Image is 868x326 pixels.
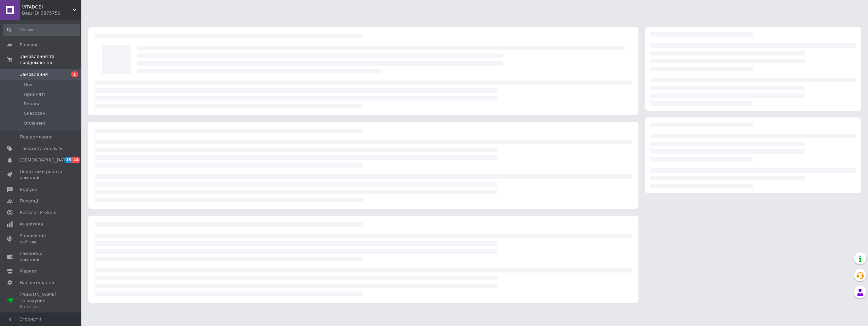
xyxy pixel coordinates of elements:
[20,291,63,310] span: [PERSON_NAME] та рахунки
[24,120,45,126] span: Оплачені
[20,268,37,274] span: Маркет
[20,198,38,204] span: Покупці
[24,101,45,107] span: Виконані
[20,146,63,152] span: Товари та послуги
[22,4,73,10] span: VITADOBI
[20,233,63,245] span: Управління сайтом
[20,71,48,78] span: Замовлення
[24,110,47,116] span: Скасовані
[20,157,70,163] span: [DEMOGRAPHIC_DATA]
[72,157,80,163] span: 24
[22,10,81,16] div: Ваш ID: 3875759
[24,82,34,88] span: Нові
[20,134,53,140] span: Повідомлення
[3,24,80,36] input: Пошук
[64,157,72,163] span: 15
[20,251,63,263] span: Гаманець компанії
[20,221,43,227] span: Аналітика
[20,42,39,48] span: Головна
[24,91,45,97] span: Прийняті
[20,304,63,310] div: Prom топ
[20,280,54,286] span: Налаштування
[20,210,56,216] span: Каталог ProSale
[71,71,78,77] span: 1
[20,53,81,66] span: Замовлення та повідомлення
[20,169,63,181] span: Показники роботи компанії
[20,187,37,193] span: Відгуки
